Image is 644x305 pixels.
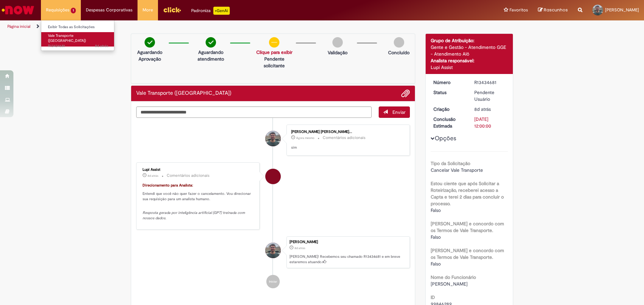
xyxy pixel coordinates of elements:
img: ServiceNow [1,3,35,17]
span: [PERSON_NAME] [431,281,468,287]
div: Analista responsável: [431,57,508,64]
span: 1 [71,8,76,13]
span: Falso [431,234,441,240]
button: Enviar [379,106,410,118]
img: check-circle-green.png [206,37,216,48]
font: Direcionamento para Analista: [143,183,193,188]
h2: Vale Transporte (VT) Histórico de tíquete [136,90,231,96]
span: More [143,7,153,13]
p: Concluído [388,49,410,56]
img: img-circle-grey.png [394,37,404,48]
span: Cancelar Vale Transporte [431,167,483,173]
time: 21/08/2025 08:42:55 [95,44,108,49]
span: 8d atrás [95,44,108,49]
b: Nome do Funcionário [431,274,476,280]
small: Comentários adicionais [323,135,366,141]
b: [PERSON_NAME] e concordo com os Termos de Vale Transporte. [431,247,504,260]
div: R13434681 [474,79,505,86]
em: Resposta gerada por inteligência artificial (GPT) treinada com nossos dados. [143,210,246,221]
div: Joao Pedro Garbelini Marques De Oliveira [265,131,281,146]
a: Aberto R13434681 : Vale Transporte (VT) [41,32,115,47]
span: 8d atrás [148,174,158,178]
span: R13434681 [48,44,108,49]
img: check-circle-green.png [145,37,155,48]
div: 21/08/2025 08:42:53 [474,106,505,112]
b: Estou ciente que após Solicitar a Roteirização, receberei acesso a Capta e terei 2 dias para conc... [431,180,504,207]
div: [DATE] 12:00:00 [474,116,505,129]
span: Enviar [392,109,406,115]
ul: Requisições [41,20,114,51]
time: 28/08/2025 14:10:52 [296,136,314,140]
div: Lupi Assist [143,168,254,172]
button: Adicionar anexos [401,89,410,98]
ul: Trilhas de página [5,20,424,33]
span: [PERSON_NAME] [605,7,639,13]
span: Vale Transporte ([GEOGRAPHIC_DATA]) [48,33,86,44]
span: 8d atrás [474,106,491,112]
div: Joao Pedro Garbelini Marques De Oliveira [265,243,281,258]
span: 8d atrás [294,246,305,250]
p: Aguardando Aprovação [134,49,165,62]
span: Agora mesmo [296,136,314,140]
ul: Histórico de tíquete [136,118,410,295]
div: [PERSON_NAME] [PERSON_NAME]... [291,130,403,134]
b: [PERSON_NAME] e concordo com os Termos de Vale Transporte. [431,221,504,233]
p: sim [291,145,403,150]
img: click_logo_yellow_360x200.png [163,5,181,15]
span: Rascunhos [544,7,568,13]
p: Entendi que você não quer fazer o cancelamento. Vou direcionar sua requisição para um analista hu... [143,191,254,202]
dt: Status [428,89,470,96]
a: Página inicial [7,24,31,29]
span: Despesas Corporativas [86,7,132,13]
textarea: Digite sua mensagem aqui... [136,106,372,118]
div: Padroniza [191,7,230,15]
span: Falso [431,261,441,267]
div: [PERSON_NAME] [289,240,406,244]
dt: Número [428,79,470,86]
div: Grupo de Atribuição: [431,37,508,44]
p: [PERSON_NAME]! Recebemos seu chamado R13434681 e em breve estaremos atuando. [289,254,406,264]
a: Clique para exibir [256,49,292,55]
span: Falso [431,207,441,213]
img: img-circle-grey.png [332,37,343,48]
div: Lupi Assist [265,169,281,184]
li: Joao Pedro Garbelini Marques De Oliveira [136,236,410,269]
p: +GenAi [213,7,230,15]
div: Pendente Usuário [474,89,505,102]
a: Rascunhos [538,7,568,13]
a: Exibir Todas as Solicitações [41,23,115,31]
div: Gente e Gestão - Atendimento GGE - Atendimento Alô [431,44,508,57]
p: Pendente solicitante [256,56,292,69]
p: Validação [328,49,347,56]
div: Lupi Assist [431,64,508,71]
span: Favoritos [509,7,528,13]
span: Requisições [46,7,69,13]
dt: Criação [428,106,470,112]
small: Comentários adicionais [167,173,210,178]
time: 21/08/2025 08:42:53 [474,106,491,112]
dt: Conclusão Estimada [428,116,470,129]
img: circle-minus.png [269,37,279,48]
b: ID [431,294,435,300]
p: Aguardando atendimento [195,49,226,62]
b: Tipo da Solicitação [431,160,470,166]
